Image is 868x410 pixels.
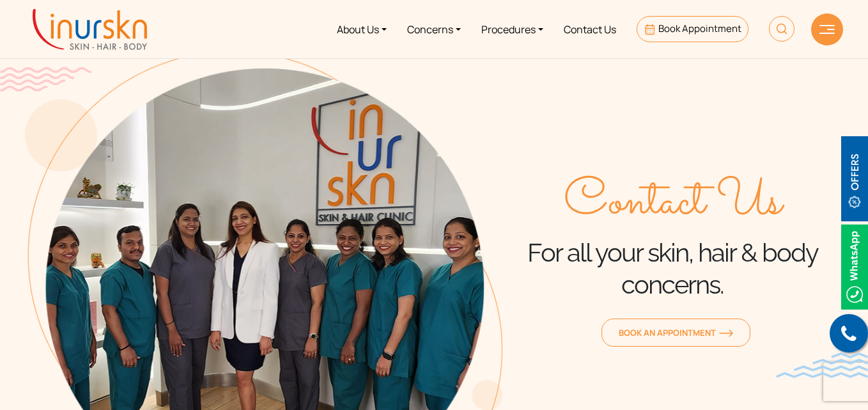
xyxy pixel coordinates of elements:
span: Book Appointment [658,22,741,35]
img: bluewave [776,352,868,378]
span: Book an Appointment [619,327,733,338]
a: Procedures [471,5,554,53]
a: Whatsappicon [841,258,868,272]
span: Contact Us [564,174,782,232]
img: orange-arrow [719,329,733,337]
img: offerBt [841,136,868,221]
a: Concerns [397,5,471,53]
img: HeaderSearch [769,16,794,42]
a: Book Appointment [637,16,748,42]
a: Book an Appointmentorange-arrow [601,319,750,347]
img: inurskn-logo [33,9,147,50]
a: Contact Us [554,5,626,53]
a: About Us [327,5,397,53]
img: hamLine.svg [819,25,835,34]
div: For all your skin, hair & body concerns. [502,174,843,301]
img: Whatsappicon [841,225,868,310]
